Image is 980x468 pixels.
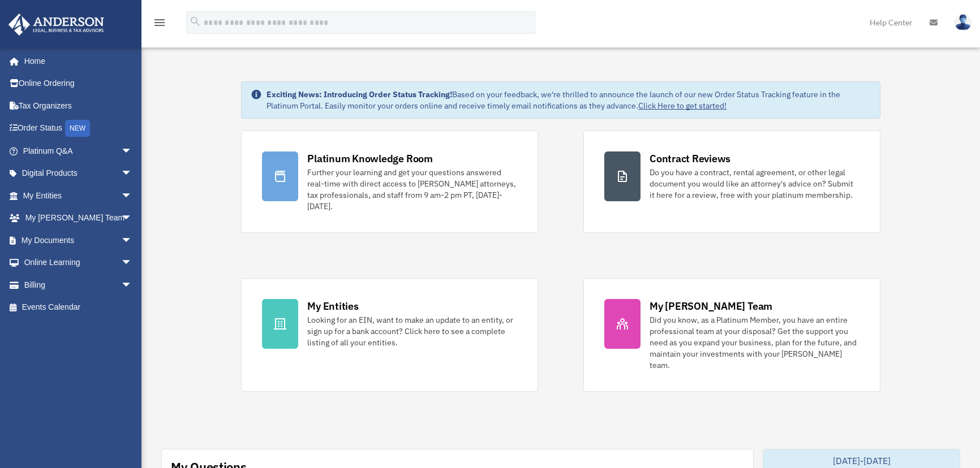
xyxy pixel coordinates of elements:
[8,117,149,140] a: Order StatusNEW
[189,15,201,28] i: search
[8,72,149,95] a: Online Ordering
[650,314,859,371] div: Did you know, as a Platinum Member, you have an entire professional team at your disposal? Get th...
[121,229,144,252] span: arrow_drop_down
[8,184,149,207] a: My Entitiesarrow_drop_down
[650,151,730,166] div: Contract Reviews
[121,207,144,230] span: arrow_drop_down
[121,184,144,207] span: arrow_drop_down
[307,167,517,212] div: Further your learning and get your questions answered real-time with direct access to [PERSON_NAM...
[8,296,149,319] a: Events Calendar
[307,151,433,166] div: Platinum Knowledge Room
[241,131,538,233] a: Platinum Knowledge Room Further your learning and get your questions answered real-time with dire...
[121,274,144,297] span: arrow_drop_down
[583,278,880,392] a: My [PERSON_NAME] Team Did you know, as a Platinum Member, you have an entire professional team at...
[8,94,149,117] a: Tax Organizers
[307,314,517,348] div: Looking for an EIN, want to make an update to an entity, or sign up for a bank account? Click her...
[638,101,727,111] a: Click Here to get started!
[153,16,166,29] i: menu
[8,274,149,296] a: Billingarrow_drop_down
[5,14,108,36] img: Anderson Advisors Platinum Portal
[267,89,452,99] strong: Exciting News: Introducing Order Status Tracking!
[955,14,972,31] img: User Pic
[8,229,149,252] a: My Documentsarrow_drop_down
[650,167,859,201] div: Do you have a contract, rental agreement, or other legal document you would like an attorney's ad...
[8,252,149,274] a: Online Learningarrow_drop_down
[153,20,166,29] a: menu
[8,140,149,162] a: Platinum Q&Aarrow_drop_down
[267,89,871,111] div: Based on your feedback, we're thrilled to announce the launch of our new Order Status Tracking fe...
[8,50,144,72] a: Home
[8,162,149,185] a: Digital Productsarrow_drop_down
[121,162,144,185] span: arrow_drop_down
[650,299,772,313] div: My [PERSON_NAME] Team
[65,120,90,137] div: NEW
[8,207,149,229] a: My [PERSON_NAME] Teamarrow_drop_down
[583,131,880,233] a: Contract Reviews Do you have a contract, rental agreement, or other legal document you would like...
[241,278,538,392] a: My Entities Looking for an EIN, want to make an update to an entity, or sign up for a bank accoun...
[121,140,144,163] span: arrow_drop_down
[307,299,358,313] div: My Entities
[121,252,144,275] span: arrow_drop_down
